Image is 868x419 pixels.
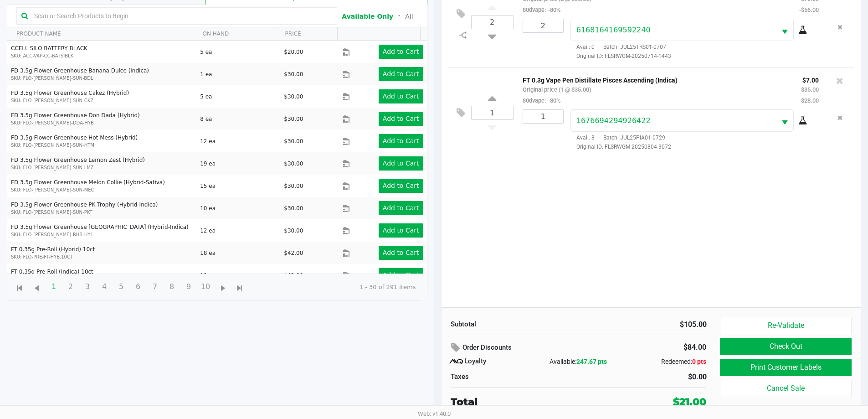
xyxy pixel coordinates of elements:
span: Page 6 [129,278,147,295]
span: Page 4 [96,278,113,295]
p: SKU: ACC-VAP-CC-BATSIBLK [11,52,192,59]
span: $30.00 [284,116,303,122]
span: · [595,134,603,141]
button: Re-Validate [720,317,851,334]
div: $0.00 [586,372,707,383]
p: SKU: FLO-[PERSON_NAME]-SUN-HTM [11,142,192,149]
app-button-loader: Add to Cart [383,93,419,100]
button: Add to Cart [379,268,423,282]
small: -$28.00 [799,97,819,104]
span: Page 9 [180,278,197,295]
span: $30.00 [284,228,303,234]
td: 5 ea [196,85,280,108]
small: -$56.00 [799,6,819,13]
button: Add to Cart [379,156,423,171]
div: Loyalty [451,356,536,367]
td: 19 ea [196,152,280,175]
button: Add to Cart [379,179,423,193]
span: Page 8 [163,278,180,295]
button: Add to Cart [379,134,423,148]
app-button-loader: Add to Cart [383,271,419,279]
span: Original ID: FLSRWGM-20250804-3072 [570,143,819,151]
button: Print Customer Labels [720,359,851,376]
app-button-loader: Add to Cart [383,137,419,145]
td: FD 3.5g Flower Greenhouse Lemon Zest (Hybrid) [7,152,196,175]
span: 6168164169592240 [576,26,651,34]
td: 12 ea [196,219,280,242]
td: FD 3.5g Flower Greenhouse Don Dada (Hybrid) [7,108,196,130]
span: ᛫ [393,12,405,21]
div: $21.00 [673,394,706,409]
td: 8 ea [196,108,280,130]
td: FT 0.35g Pre-Roll (Hybrid) 10ct [7,242,196,264]
td: CCELL SILO BATTERY BLACK [7,41,196,63]
button: Select [776,110,793,131]
button: Add to Cart [379,45,423,59]
span: Go to the previous page [28,278,45,295]
span: Go to the first page [14,283,26,294]
button: Add to Cart [379,223,423,238]
div: $84.00 [630,340,706,355]
small: Original price (1 @ $35.00) [523,86,591,93]
span: $30.00 [284,160,303,167]
div: Data table [7,27,427,274]
td: 18 ea [196,264,280,286]
span: Go to the next page [217,283,229,294]
span: Page 3 [79,278,96,295]
app-button-loader: Add to Cart [383,48,419,55]
small: 80dvape: [523,97,560,104]
span: $30.00 [284,138,303,145]
span: $30.00 [284,93,303,100]
td: 12 ea [196,130,280,152]
app-button-loader: Add to Cart [383,70,419,78]
span: -80% [546,97,560,104]
button: Add to Cart [379,89,423,103]
p: SKU: FLO-[PERSON_NAME]-RHB-HYI [11,231,192,238]
span: $42.00 [284,272,303,279]
span: Web: v1.40.0 [418,410,451,417]
span: Avail: 0 Batch: JUL25TRS01-0707 [570,44,666,50]
td: FD 3.5g Flower Greenhouse Melon Collie (Hybrid-Sativa) [7,175,196,197]
button: Add to Cart [379,67,423,81]
span: $30.00 [284,71,303,78]
span: $30.00 [284,205,303,212]
span: Page 2 [62,278,79,295]
td: FD 3.5g Flower Greenhouse Hot Mess (Hybrid) [7,130,196,152]
span: Go to the last page [234,283,246,294]
td: FD 3.5g Flower Greenhouse PK Trophy (Hybrid-Indica) [7,197,196,219]
td: 15 ea [196,175,280,197]
app-button-loader: Add to Cart [383,249,419,256]
app-button-loader: Add to Cart [383,160,419,167]
input: Scan or Search Products to Begin [31,9,332,23]
app-button-loader: Add to Cart [383,204,419,212]
p: $7.00 [799,74,819,84]
small: $35.00 [801,86,819,93]
td: FD 3.5g Flower Greenhouse Cakez (Hybrid) [7,85,196,108]
span: 1676694294926422 [576,116,651,125]
p: SKU: FLO-[PERSON_NAME]-DDA-HYB [11,119,192,126]
span: 247.67 pts [576,358,607,365]
span: -80% [546,6,560,13]
div: Redeemed: [621,357,706,367]
span: Original ID: FLSRWGM-20250714-1443 [570,52,819,60]
div: Available: [536,357,621,367]
span: Go to the previous page [31,283,42,294]
div: Taxes [451,372,572,382]
span: Page 7 [146,278,164,295]
span: Go to the next page [214,278,231,295]
span: Go to the last page [231,278,248,295]
button: Check Out [720,338,851,355]
span: Go to the first page [11,278,28,295]
div: Order Discounts [451,340,617,356]
p: SKU: FLO-[PERSON_NAME]-SUN-PKT [11,209,192,216]
td: 10 ea [196,197,280,219]
span: Avail: 8 Batch: JUL25PIA01-0729 [570,134,665,141]
span: $42.00 [284,250,303,256]
td: 18 ea [196,242,280,264]
td: 5 ea [196,41,280,63]
th: ON HAND [193,27,275,41]
app-button-loader: Add to Cart [383,182,419,189]
button: All [405,12,413,21]
p: SKU: FLO-PRE-FT-HYB.10CT [11,253,192,260]
p: SKU: FLO-[PERSON_NAME]-SUN-BDL [11,75,192,82]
